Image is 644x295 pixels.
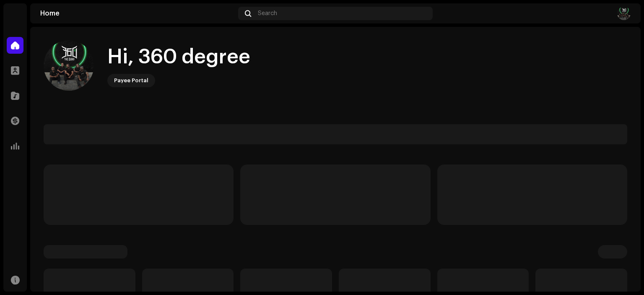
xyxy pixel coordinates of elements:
[107,44,250,70] div: Hi, 360 degree
[44,40,94,91] img: dbc3673f-403c-411f-848f-5f775f38c988
[617,7,631,20] img: dbc3673f-403c-411f-848f-5f775f38c988
[258,10,277,17] span: Search
[40,10,235,17] div: Home
[114,76,148,86] div: Payee Portal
